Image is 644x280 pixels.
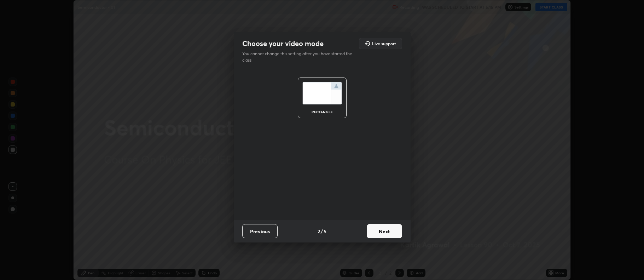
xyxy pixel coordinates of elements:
[308,110,336,114] div: rectangle
[318,228,320,235] h4: 2
[242,39,324,48] h2: Choose your video mode
[367,224,402,238] button: Next
[242,51,357,63] p: You cannot change this setting after you have started the class
[242,224,278,238] button: Previous
[372,41,396,46] h5: Live support
[321,228,323,235] h4: /
[302,82,342,104] img: normalScreenIcon.ae25ed63.svg
[324,228,326,235] h4: 5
